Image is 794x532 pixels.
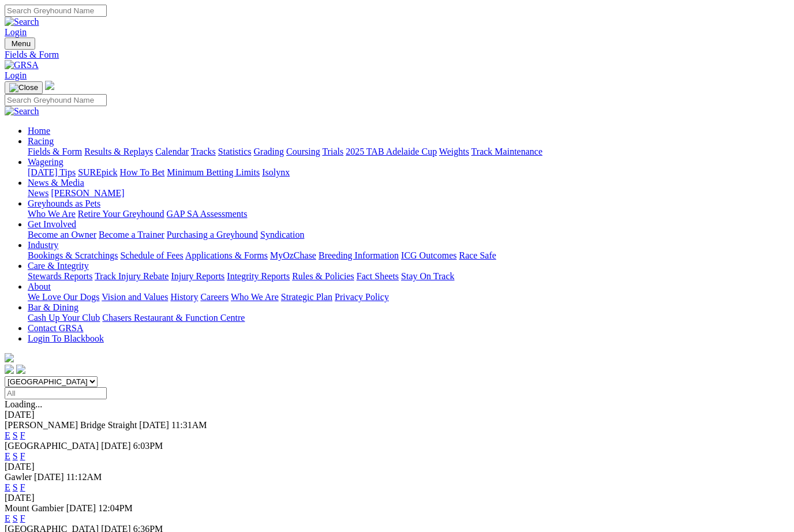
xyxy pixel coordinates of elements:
a: Care & Integrity [28,261,89,271]
a: Stay On Track [401,271,454,281]
a: E [5,514,10,523]
a: Results & Replays [84,147,153,156]
a: Isolynx [262,167,290,177]
span: 11:31AM [171,420,207,430]
div: [DATE] [5,410,789,420]
a: Careers [200,292,229,302]
a: 2025 TAB Adelaide Cup [346,147,437,156]
div: News & Media [28,188,789,198]
a: E [5,430,10,440]
a: GAP SA Assessments [167,209,248,219]
a: Track Injury Rebate [95,271,168,281]
a: Stewards Reports [28,271,92,281]
a: About [28,282,51,291]
img: Search [5,17,39,27]
a: Calendar [155,147,189,156]
a: Login To Blackbook [28,334,104,343]
span: Gawler [5,472,32,482]
a: Get Involved [28,219,76,229]
a: ICG Outcomes [401,250,456,260]
a: F [20,482,25,492]
img: logo-grsa-white.png [45,81,54,90]
span: Mount Gambier [5,503,64,513]
a: E [5,482,10,492]
a: Track Maintenance [471,147,542,156]
span: Menu [12,39,31,48]
span: [DATE] [101,441,131,451]
a: Applications & Forms [185,250,268,260]
a: Grading [254,147,284,156]
a: Integrity Reports [227,271,290,281]
a: Contact GRSA [28,323,83,333]
div: Care & Integrity [28,271,789,282]
a: Breeding Information [319,250,399,260]
a: Minimum Betting Limits [167,167,260,177]
span: 6:03PM [133,441,163,451]
a: MyOzChase [270,250,316,260]
a: Who We Are [28,209,76,219]
a: News [28,188,48,198]
button: Toggle navigation [5,38,35,50]
a: E [5,451,10,461]
a: News & Media [28,178,84,188]
a: S [13,514,18,523]
a: Tracks [191,147,216,156]
a: SUREpick [78,167,117,177]
a: S [13,482,18,492]
a: Racing [28,136,54,146]
span: [DATE] [34,472,64,482]
a: Weights [439,147,469,156]
a: Fields & Form [28,147,82,156]
div: Industry [28,250,789,261]
div: Fields & Form [5,50,789,60]
img: twitter.svg [16,365,25,374]
a: Injury Reports [171,271,224,281]
a: S [13,430,18,440]
button: Toggle navigation [5,81,43,94]
a: Industry [28,240,58,250]
span: 11:12AM [66,472,102,482]
a: Become a Trainer [99,230,164,239]
a: Statistics [218,147,252,156]
a: Rules & Policies [292,271,354,281]
img: facebook.svg [5,365,14,374]
div: [DATE] [5,462,789,472]
a: We Love Our Dogs [28,292,99,302]
a: Become an Owner [28,230,96,239]
a: Who We Are [231,292,279,302]
a: Vision and Values [102,292,168,302]
a: Syndication [260,230,304,239]
div: Wagering [28,167,789,178]
span: [GEOGRAPHIC_DATA] [5,441,99,451]
div: About [28,292,789,302]
img: logo-grsa-white.png [5,353,14,362]
input: Search [5,5,107,17]
span: [DATE] [139,420,169,430]
a: F [20,430,25,440]
span: Loading... [5,399,42,409]
a: Wagering [28,157,63,167]
a: S [13,451,18,461]
a: Coursing [286,147,320,156]
span: 12:04PM [98,503,133,513]
a: [DATE] Tips [28,167,76,177]
a: Race Safe [459,250,496,260]
a: [PERSON_NAME] [51,188,124,198]
img: GRSA [5,60,39,70]
a: Login [5,70,27,80]
a: Cash Up Your Club [28,313,100,323]
a: Strategic Plan [281,292,332,302]
div: Get Involved [28,230,789,240]
a: Privacy Policy [335,292,389,302]
a: Purchasing a Greyhound [167,230,258,239]
a: Schedule of Fees [120,250,183,260]
a: Bookings & Scratchings [28,250,118,260]
div: Bar & Dining [28,313,789,323]
a: Retire Your Greyhound [78,209,164,219]
input: Select date [5,387,107,399]
span: [DATE] [66,503,96,513]
a: Trials [322,147,343,156]
img: Close [9,83,38,92]
div: Greyhounds as Pets [28,209,789,219]
a: History [170,292,198,302]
